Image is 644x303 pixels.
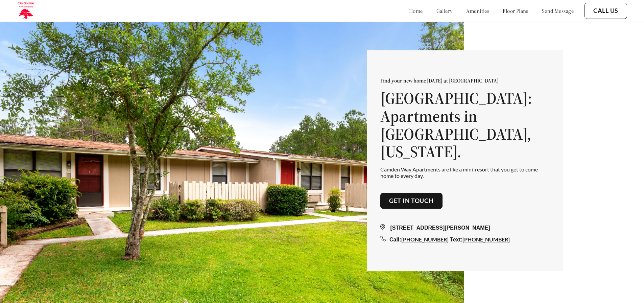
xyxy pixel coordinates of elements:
img: camden_logo.png [17,2,35,20]
span: Text: [450,237,462,242]
button: Call Us [585,3,627,19]
a: [PHONE_NUMBER] [462,236,510,242]
h1: [GEOGRAPHIC_DATA]: Apartments in [GEOGRAPHIC_DATA], [US_STATE]. [380,89,549,161]
a: Get in touch [389,197,434,205]
a: gallery [436,7,453,14]
a: Call Us [593,7,618,15]
div: [STREET_ADDRESS][PERSON_NAME] [380,224,549,232]
button: Get in touch [380,193,443,209]
p: Camden Way Apartments are like a mini-resort that you get to come home to every day. [380,166,549,179]
a: amenities [466,7,490,14]
a: home [409,7,423,14]
p: Find your new home [DATE] at [GEOGRAPHIC_DATA] [380,77,549,84]
span: Call: [389,237,401,242]
a: [PHONE_NUMBER] [401,236,449,242]
a: floor plans [503,7,528,14]
a: send message [542,7,574,14]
